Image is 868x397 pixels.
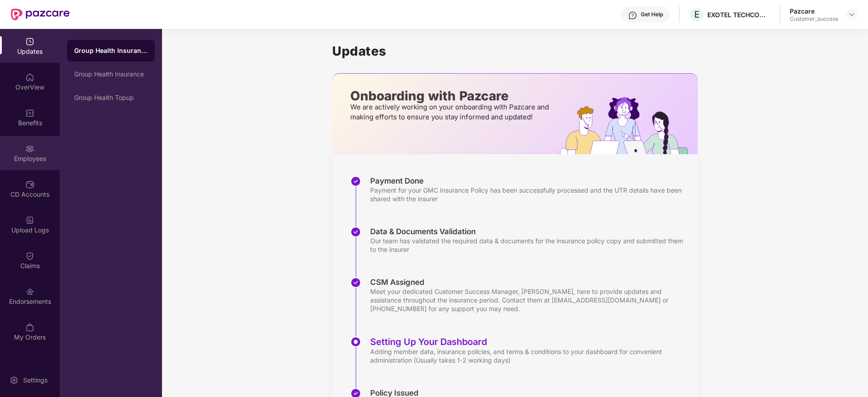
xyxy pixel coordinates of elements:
[25,144,34,153] img: svg+xml;base64,PHN2ZyBpZD0iRW1wbG95ZWVzIiB4bWxucz0iaHR0cDovL3d3dy53My5vcmcvMjAwMC9zdmciIHdpZHRoPS...
[790,15,838,23] div: Customer_success
[628,11,637,20] img: svg+xml;base64,PHN2ZyBpZD0iSGVscC0zMngzMiIgeG1sbnM9Imh0dHA6Ly93d3cudzMub3JnLzIwMDAvc3ZnIiB3aWR0aD...
[370,287,689,313] div: Meet your dedicated Customer Success Manager, [PERSON_NAME], here to provide updates and assistan...
[25,180,34,189] img: svg+xml;base64,PHN2ZyBpZD0iQ0RfQWNjb3VudHMiIGRhdGEtbmFtZT0iQ0QgQWNjb3VudHMiIHhtbG5zPSJodHRwOi8vd3...
[350,227,361,237] img: svg+xml;base64,PHN2ZyBpZD0iU3RlcC1Eb25lLTMyeDMyIiB4bWxucz0iaHR0cDovL3d3dy53My5vcmcvMjAwMC9zdmciIH...
[790,7,838,15] div: Pazcare
[848,11,855,18] img: svg+xml;base64,PHN2ZyBpZD0iRHJvcGRvd24tMzJ4MzIiIHhtbG5zPSJodHRwOi8vd3d3LnczLm9yZy8yMDAwL3N2ZyIgd2...
[370,186,689,203] div: Payment for your GMC Insurance Policy has been successfully processed and the UTR details have be...
[370,347,689,364] div: Adding member data, insurance policies, and terms & conditions to your dashboard for convenient a...
[370,227,689,236] div: Data & Documents Validation
[560,97,698,154] img: hrOnboarding
[370,336,689,347] div: Setting Up Your Dashboard
[25,216,34,225] img: svg+xml;base64,PHN2ZyBpZD0iVXBsb2FkX0xvZ3MiIGRhdGEtbmFtZT0iVXBsb2FkIExvZ3MiIHhtbG5zPSJodHRwOi8vd3...
[694,9,700,20] span: E
[11,9,70,20] img: New Pazcare Logo
[20,376,50,385] div: Settings
[370,277,689,287] div: CSM Assigned
[707,10,771,19] div: EXOTEL TECHCOM PRIVATE LIMITED
[350,102,552,122] p: We are actively working on your onboarding with Pazcare and making efforts to ensure you stay inf...
[25,37,34,46] img: svg+xml;base64,PHN2ZyBpZD0iVXBkYXRlZCIgeG1sbnM9Imh0dHA6Ly93d3cudzMub3JnLzIwMDAvc3ZnIiB3aWR0aD0iMj...
[74,94,148,101] div: Group Health Topup
[350,176,361,187] img: svg+xml;base64,PHN2ZyBpZD0iU3RlcC1Eb25lLTMyeDMyIiB4bWxucz0iaHR0cDovL3d3dy53My5vcmcvMjAwMC9zdmciIH...
[350,92,552,100] p: Onboarding with Pazcare
[25,323,34,332] img: svg+xml;base64,PHN2ZyBpZD0iTXlfT3JkZXJzIiBkYXRhLW5hbWU9Ik15IE9yZGVycyIgeG1sbnM9Imh0dHA6Ly93d3cudz...
[25,109,34,118] img: svg+xml;base64,PHN2ZyBpZD0iQmVuZWZpdHMiIHhtbG5zPSJodHRwOi8vd3d3LnczLm9yZy8yMDAwL3N2ZyIgd2lkdGg9Ij...
[74,71,148,78] div: Group Health Insurance
[641,11,663,18] div: Get Help
[10,376,19,385] img: svg+xml;base64,PHN2ZyBpZD0iU2V0dGluZy0yMHgyMCIgeG1sbnM9Imh0dHA6Ly93d3cudzMub3JnLzIwMDAvc3ZnIiB3aW...
[350,277,361,288] img: svg+xml;base64,PHN2ZyBpZD0iU3RlcC1Eb25lLTMyeDMyIiB4bWxucz0iaHR0cDovL3d3dy53My5vcmcvMjAwMC9zdmciIH...
[25,73,34,82] img: svg+xml;base64,PHN2ZyBpZD0iSG9tZSIgeG1sbnM9Imh0dHA6Ly93d3cudzMub3JnLzIwMDAvc3ZnIiB3aWR0aD0iMjAiIG...
[74,46,148,55] div: Group Health Insurance
[370,236,689,254] div: Our team has validated the required data & documents for the insurance policy copy and submitted ...
[25,251,34,260] img: svg+xml;base64,PHN2ZyBpZD0iQ2xhaW0iIHhtbG5zPSJodHRwOi8vd3d3LnczLm9yZy8yMDAwL3N2ZyIgd2lkdGg9IjIwIi...
[350,336,361,347] img: svg+xml;base64,PHN2ZyBpZD0iU3RlcC1BY3RpdmUtMzJ4MzIiIHhtbG5zPSJodHRwOi8vd3d3LnczLm9yZy8yMDAwL3N2Zy...
[25,287,34,296] img: svg+xml;base64,PHN2ZyBpZD0iRW5kb3JzZW1lbnRzIiB4bWxucz0iaHR0cDovL3d3dy53My5vcmcvMjAwMC9zdmciIHdpZH...
[332,43,698,59] h1: Updates
[370,176,689,186] div: Payment Done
